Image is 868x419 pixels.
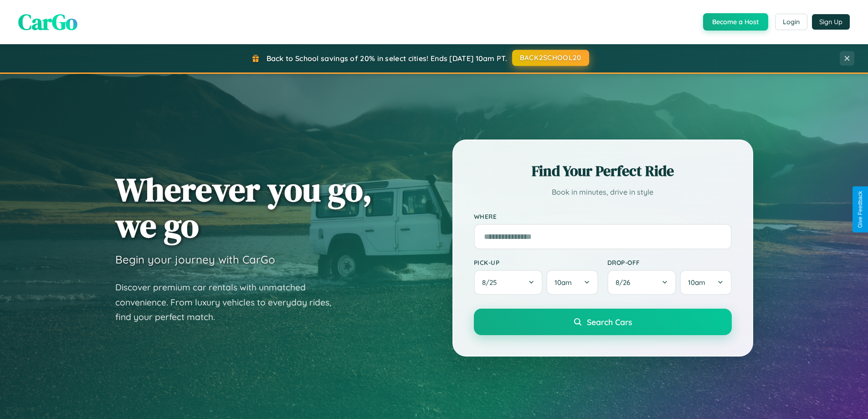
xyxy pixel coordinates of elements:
span: 10am [688,278,705,287]
h3: Begin your journey with CarGo [115,253,275,266]
span: 8 / 26 [616,278,635,287]
button: 10am [680,270,731,295]
span: CarGo [18,7,77,37]
button: Login [775,14,807,30]
button: 8/25 [474,270,543,295]
button: 8/26 [607,270,677,295]
p: Discover premium car rentals with unmatched convenience. From luxury vehicles to everyday rides, ... [115,280,343,325]
div: Give Feedback [857,191,863,228]
span: 8 / 25 [482,278,501,287]
button: Sign Up [812,14,850,30]
label: Where [474,212,732,220]
h1: Wherever you go, we go [115,171,372,243]
button: BACK2SCHOOL20 [512,50,589,66]
button: Search Cars [474,309,732,335]
h2: Find Your Perfect Ride [474,161,732,181]
button: 10am [546,270,598,295]
label: Pick-up [474,259,598,266]
label: Drop-off [607,259,732,266]
p: Book in minutes, drive in style [474,186,732,199]
span: Search Cars [587,317,632,327]
span: Back to School savings of 20% in select cities! Ends [DATE] 10am PT. [267,54,507,63]
span: 10am [555,278,572,287]
button: Become a Host [703,13,768,31]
